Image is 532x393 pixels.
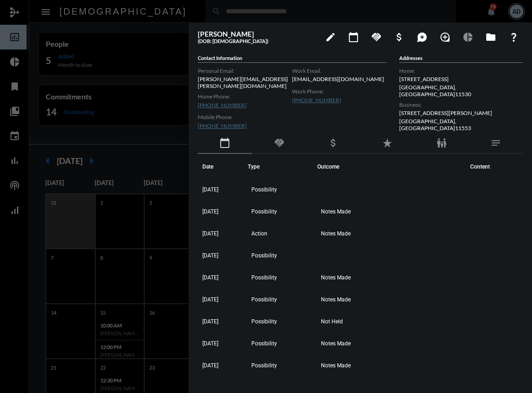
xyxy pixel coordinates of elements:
p: [GEOGRAPHIC_DATA] , [GEOGRAPHIC_DATA] 11553 [399,118,523,131]
button: Archives [482,27,500,46]
p: [GEOGRAPHIC_DATA] , [GEOGRAPHIC_DATA] 11530 [399,84,523,98]
mat-icon: handshake [371,32,382,43]
label: Business: [399,101,523,108]
span: Notes Made [321,274,351,281]
button: Add Commitment [367,27,385,46]
button: Add Introduction [436,27,454,46]
span: Possibility [251,340,277,347]
h5: Contact Information [198,55,386,63]
p: [EMAIL_ADDRESS][DOMAIN_NAME] [292,76,386,82]
th: Content [466,154,523,180]
button: Data Capturing Calculator [459,27,477,46]
span: [DATE] [202,296,218,303]
mat-icon: family_restroom [436,137,447,148]
button: Add meeting [344,27,363,46]
mat-icon: edit [325,32,336,43]
span: [DATE] [202,208,218,215]
p: [STREET_ADDRESS][PERSON_NAME] [399,109,523,116]
a: [PHONE_NUMBER] [292,97,341,104]
button: edit person [321,27,340,46]
mat-icon: calendar_today [219,137,230,148]
span: Notes Made [321,340,351,347]
mat-icon: notes [490,137,501,148]
label: Work Phone: [292,88,386,95]
label: Mobile Phone: [198,114,292,120]
mat-icon: handshake [273,137,284,148]
span: Possibility [251,208,277,215]
span: Notes Made [321,208,351,215]
mat-icon: star_rate [382,137,393,148]
h3: [PERSON_NAME] [198,30,317,38]
mat-icon: calendar_today [348,32,359,43]
span: [DATE] [202,252,218,259]
label: Personal Email: [198,67,292,74]
span: Possibility [251,252,277,259]
span: [DATE] [202,274,218,281]
span: Notes Made [321,362,351,369]
a: [PHONE_NUMBER] [198,122,247,129]
p: [PERSON_NAME][EMAIL_ADDRESS][PERSON_NAME][DOMAIN_NAME] [198,76,292,89]
span: Possibility [251,362,277,369]
mat-icon: folder [485,32,496,43]
span: [DATE] [202,186,218,193]
span: [DATE] [202,340,218,347]
span: Not Held [321,318,343,325]
span: [DATE] [202,362,218,369]
button: Add Business [390,27,408,46]
mat-icon: question_mark [508,32,519,43]
p: [STREET_ADDRESS] [399,76,523,82]
mat-icon: maps_ugc [417,32,428,43]
span: Possibility [251,186,277,193]
span: Possibility [251,318,277,325]
h5: Addresses [399,55,523,63]
span: Possibility [251,274,277,281]
button: What If? [505,27,523,46]
label: Work Email: [292,67,386,74]
th: Type [248,154,317,180]
th: Date [198,154,248,180]
span: Action [251,230,267,237]
a: [PHONE_NUMBER] [198,102,247,109]
span: [DATE] [202,318,218,325]
label: Home: [399,67,523,74]
h5: (DOB: [DEMOGRAPHIC_DATA]) [198,38,317,44]
mat-icon: attach_money [394,32,405,43]
span: Notes Made [321,230,351,237]
span: Possibility [251,296,277,303]
mat-icon: attach_money [328,137,339,148]
th: Outcome [317,154,466,180]
button: Add Mention [413,27,431,46]
span: [DATE] [202,230,218,237]
label: Home Phone: [198,93,292,100]
span: Notes Made [321,296,351,303]
mat-icon: pie_chart [462,32,473,43]
mat-icon: loupe [440,32,451,43]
